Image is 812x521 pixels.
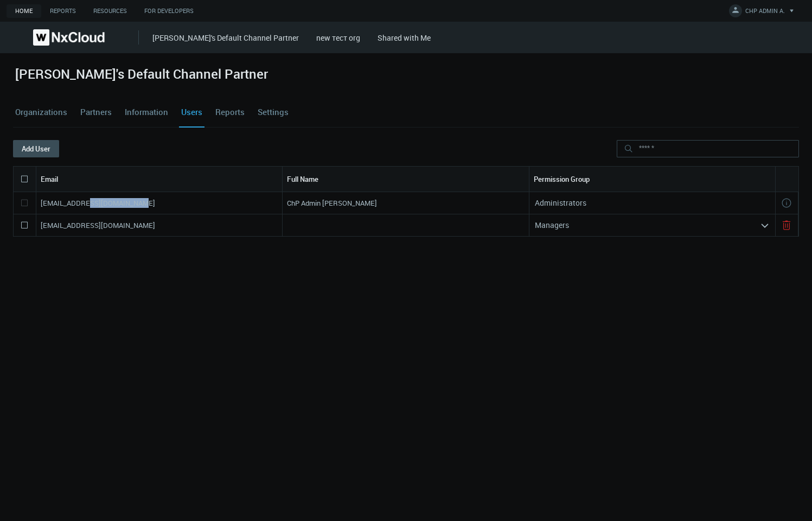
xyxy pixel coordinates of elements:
[13,98,69,127] a: Organizations
[78,98,114,127] a: Partners
[535,198,771,208] div: Administrators
[152,33,299,43] a: [PERSON_NAME]'s Default Channel Partner
[7,4,41,18] a: Home
[33,29,105,46] img: Nx Cloud logo
[213,98,247,127] a: Reports
[745,7,785,19] span: CHP ADMIN A.
[378,33,431,43] a: Shared with Me
[85,4,136,18] a: Resources
[255,98,291,127] a: Settings
[316,33,360,43] a: new тест org
[123,98,170,127] a: Information
[41,198,155,208] nx-search-highlight: [EMAIL_ADDRESS][DOMAIN_NAME]
[287,198,377,208] nx-search-highlight: ChP Admin [PERSON_NAME]
[13,140,59,157] button: Add User
[136,4,202,18] a: For Developers
[179,98,204,127] a: Users
[15,66,268,82] h2: [PERSON_NAME]'s Default Channel Partner
[41,4,85,18] a: Reports
[41,220,155,230] nx-search-highlight: [EMAIL_ADDRESS][DOMAIN_NAME]
[535,220,569,230] nx-search-highlight: Managers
